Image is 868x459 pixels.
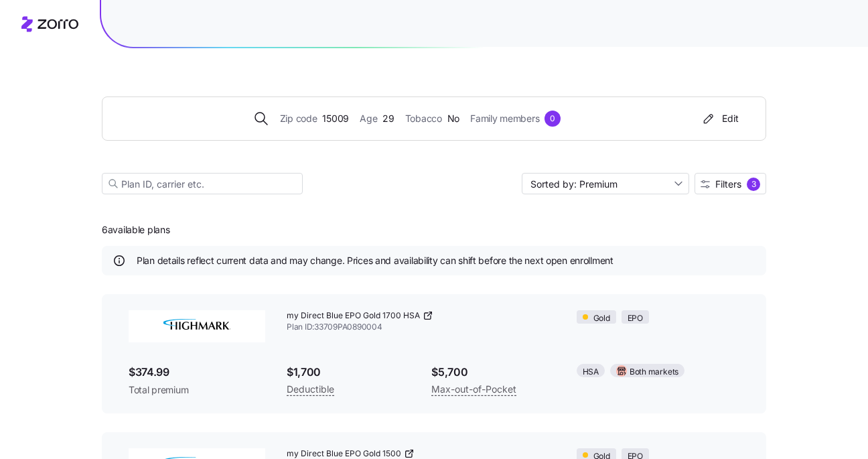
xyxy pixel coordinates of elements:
[360,111,377,126] span: Age
[287,364,410,381] span: $1,700
[102,223,170,237] span: 6 available plans
[583,366,599,379] span: HSA
[129,383,265,397] span: Total premium
[280,111,317,126] span: Zip code
[593,312,610,325] span: Gold
[701,112,739,125] div: Edit
[137,254,613,267] span: Plan details reflect current data and may change. Prices and availability can shift before the ne...
[715,180,741,189] span: Filters
[630,366,678,379] span: Both markets
[447,111,459,126] span: No
[522,173,689,194] input: Sort by
[628,312,643,325] span: EPO
[322,111,349,126] span: 15009
[129,310,265,342] img: Highmark BlueCross BlueShield
[129,364,265,381] span: $374.99
[287,322,555,333] span: Plan ID: 33709PA0890004
[382,111,394,126] span: 29
[695,173,766,194] button: Filters3
[470,111,539,126] span: Family members
[287,310,420,322] span: my Direct Blue EPO Gold 1700 HSA
[405,111,442,126] span: Tobacco
[695,108,744,129] button: Edit
[545,111,561,127] div: 0
[431,381,516,397] span: Max-out-of-Pocket
[287,381,334,397] span: Deductible
[747,178,760,191] div: 3
[431,364,555,381] span: $5,700
[102,173,303,194] input: Plan ID, carrier etc.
